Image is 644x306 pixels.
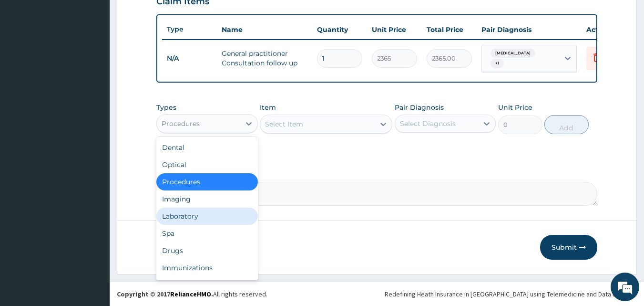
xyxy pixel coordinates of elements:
[156,139,258,156] div: Dental
[582,20,629,39] th: Actions
[156,225,258,242] div: Spa
[162,50,217,67] td: N/A
[477,20,582,39] th: Pair Diagnosis
[156,156,258,173] div: Optical
[170,290,211,298] a: RelianceHMO
[18,48,39,72] img: d_794563401_company_1708531726252_794563401
[491,59,504,68] span: + 1
[156,259,258,276] div: Immunizations
[367,20,422,39] th: Unit Price
[395,103,444,112] label: Pair Diagnosis
[156,5,179,28] div: Minimize live chat window
[422,20,477,39] th: Total Price
[498,103,532,112] label: Unit Price
[156,173,258,190] div: Procedures
[50,53,160,66] div: Chat with us now
[540,235,597,260] button: Submit
[156,242,258,259] div: Drugs
[156,169,598,177] label: Comment
[110,282,644,306] footer: All rights reserved.
[544,115,589,134] button: Add
[162,21,217,38] th: Type
[5,204,182,238] textarea: Type your message and hit 'Enter'
[156,104,176,112] label: Types
[400,119,456,128] div: Select Diagnosis
[117,290,213,298] strong: Copyright © 2017 .
[260,103,276,112] label: Item
[156,276,258,294] div: Others
[491,49,535,58] span: [MEDICAL_DATA]
[385,289,637,299] div: Redefining Heath Insurance in [GEOGRAPHIC_DATA] using Telemedicine and Data Science!
[265,119,303,129] div: Select Item
[217,20,312,39] th: Name
[156,208,258,225] div: Laboratory
[217,44,312,73] td: General practitioner Consultation follow up
[312,20,367,39] th: Quantity
[162,119,200,128] div: Procedures
[156,190,258,208] div: Imaging
[55,92,132,189] span: We're online!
